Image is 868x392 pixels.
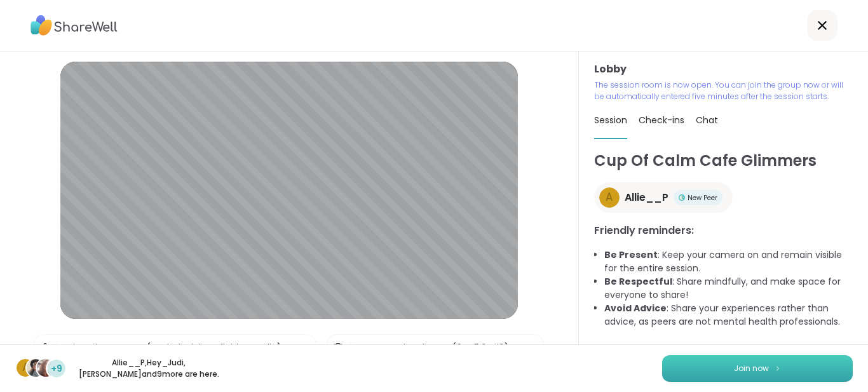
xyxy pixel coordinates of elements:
[51,362,62,375] span: +9
[594,79,853,102] p: The session room is now open. You can join the group now or will be automatically entered five mi...
[679,194,685,201] img: New Peer
[604,275,853,302] li: : Share mindfully, and make space for everyone to share!
[27,359,44,377] img: Hey_Judi
[734,363,769,374] span: Join now
[604,275,672,288] b: Be Respectful
[604,248,853,275] li: : Keep your camera on and remain visible for the entire session.
[56,335,59,360] span: |
[604,302,667,314] b: Avoid Advice
[594,182,733,213] a: AAllie__PNew PeerNew Peer
[358,341,509,355] div: Integrated Webcam (0c45:64d0)
[696,114,718,126] span: Chat
[31,11,118,40] img: ShareWell Logo
[594,62,853,77] h3: Lobby
[39,335,51,360] img: Microphone
[639,114,684,126] span: Check-ins
[332,335,344,360] img: Camera
[662,355,853,382] button: Join now
[594,149,853,172] h1: Cup Of Calm Cafe Glimmers
[594,223,853,238] h3: Friendly reminders:
[688,193,717,203] span: New Peer
[594,114,627,126] span: Session
[22,360,29,376] span: A
[349,335,352,360] span: |
[37,359,55,377] img: dodi
[604,302,853,328] li: : Share your experiences rather than advice, as peers are not mental health professionals.
[65,341,281,355] div: Microphone Array (Realtek High Definition Audio)
[774,365,782,372] img: ShareWell Logomark
[78,357,220,380] p: Allie__P , Hey_Judi , [PERSON_NAME] and 9 more are here.
[604,248,658,261] b: Be Present
[625,190,668,205] span: Allie__P
[606,189,613,206] span: A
